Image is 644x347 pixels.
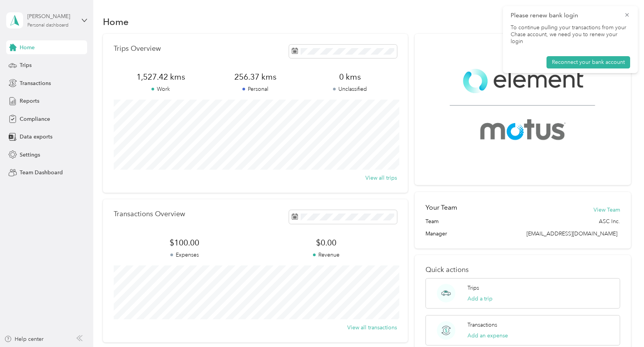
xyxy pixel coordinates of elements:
p: Personal [208,85,303,93]
h1: Home [103,18,129,26]
p: Please renew bank login [511,11,619,20]
span: $0.00 [256,237,397,248]
span: $100.00 [114,237,256,248]
span: Team [425,217,439,225]
p: Transactions Overview [114,210,185,218]
div: Personal dashboard [27,23,69,28]
span: Trips [20,61,32,69]
span: Transactions [20,79,51,87]
span: Reports [20,97,39,105]
h2: Your Team [425,203,457,212]
span: [EMAIL_ADDRESS][DOMAIN_NAME] [526,230,617,237]
p: Work [114,85,208,93]
button: Help center [4,335,44,343]
p: Revenue [256,251,397,259]
button: Add a trip [467,295,493,303]
span: 0 kms [303,72,397,82]
div: [PERSON_NAME] [27,12,76,20]
p: To continue pulling your transactions from your Chase account, we need you to renew your login [511,24,630,45]
p: Expenses [114,251,256,259]
span: Settings [20,151,40,159]
p: Trips [467,284,479,292]
button: View Team [594,206,620,214]
span: Team Dashboard [20,168,63,177]
button: View all transactions [347,324,397,332]
button: Add an expense [467,332,508,340]
p: Trips Overview [114,45,161,53]
button: View all trips [365,174,397,182]
p: Unclassified [303,85,397,93]
img: Co-branding [425,45,620,164]
button: Reconnect your bank account [546,56,630,68]
span: Home [20,43,35,52]
p: Quick actions [425,266,620,274]
p: Transactions [467,321,497,329]
span: Data exports [20,133,52,141]
span: 256.37 kms [208,72,303,82]
span: Manager [425,230,447,238]
span: Compliance [20,115,50,123]
span: 1,527.42 kms [114,72,208,82]
iframe: Everlance-gr Chat Button Frame [601,304,644,347]
span: ASC Inc. [599,217,620,225]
